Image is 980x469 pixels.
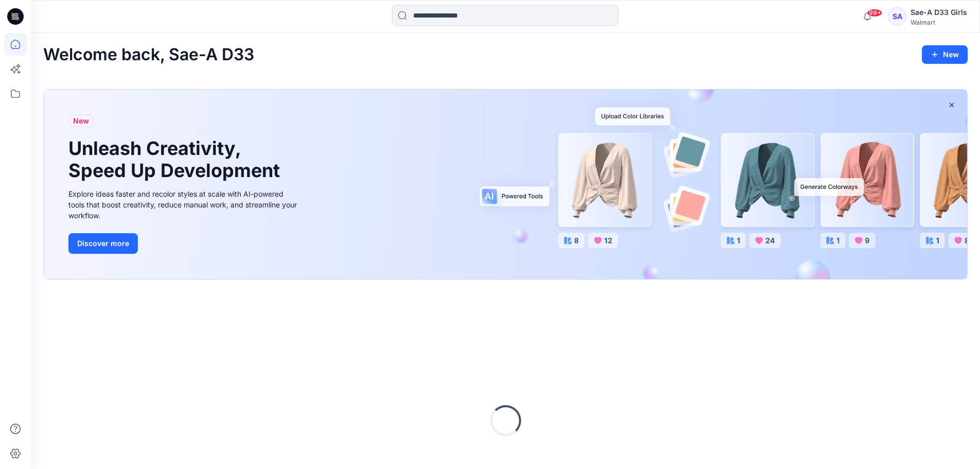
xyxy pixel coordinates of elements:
[867,9,882,17] span: 99+
[73,115,89,127] span: New
[68,188,300,221] div: Explore ideas faster and recolor styles at scale with AI-powered tools that boost creativity, red...
[68,233,300,254] a: Discover more
[911,19,967,26] div: Walmart
[922,45,968,64] button: New
[888,7,906,26] div: SA
[911,6,967,19] div: Sae-A D33 Girls
[43,45,254,64] h2: Welcome back, Sae-A D33
[68,137,284,182] h1: Unleash Creativity, Speed Up Development
[68,233,138,254] button: Discover more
